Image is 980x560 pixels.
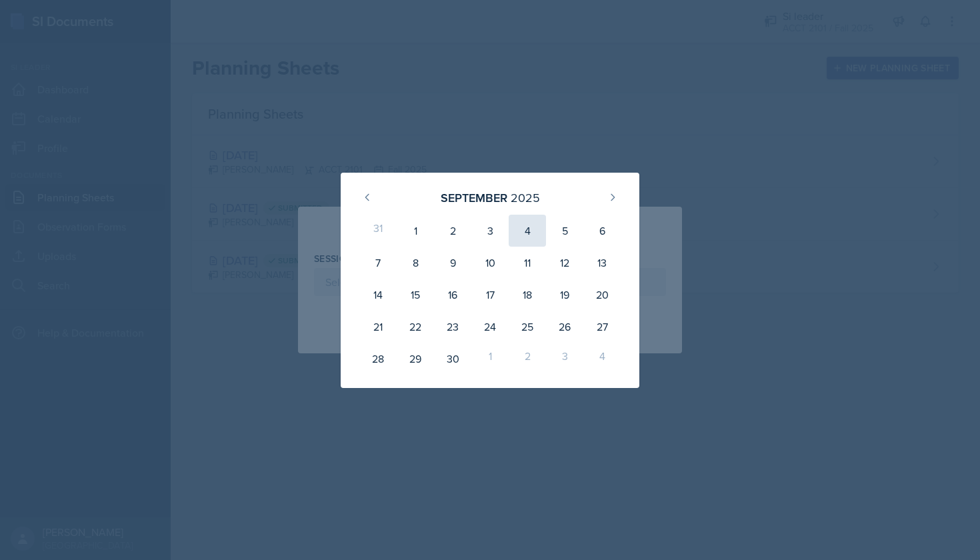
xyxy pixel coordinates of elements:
[471,343,509,375] div: 1
[359,343,397,375] div: 28
[434,215,471,247] div: 2
[359,279,397,311] div: 14
[583,279,621,311] div: 20
[471,215,509,247] div: 3
[434,343,471,375] div: 30
[471,247,509,279] div: 10
[471,279,509,311] div: 17
[359,215,397,247] div: 31
[583,311,621,343] div: 27
[546,343,583,375] div: 3
[583,343,621,375] div: 4
[434,311,471,343] div: 23
[546,247,583,279] div: 12
[359,247,397,279] div: 7
[397,279,434,311] div: 15
[359,311,397,343] div: 21
[583,215,621,247] div: 6
[397,247,434,279] div: 8
[583,247,621,279] div: 13
[546,279,583,311] div: 19
[397,311,434,343] div: 22
[471,311,509,343] div: 24
[434,279,471,311] div: 16
[509,279,546,311] div: 18
[509,311,546,343] div: 25
[441,189,507,207] div: September
[509,215,546,247] div: 4
[397,215,434,247] div: 1
[509,343,546,375] div: 2
[397,343,434,375] div: 29
[546,311,583,343] div: 26
[511,189,540,207] div: 2025
[434,247,471,279] div: 9
[546,215,583,247] div: 5
[509,247,546,279] div: 11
